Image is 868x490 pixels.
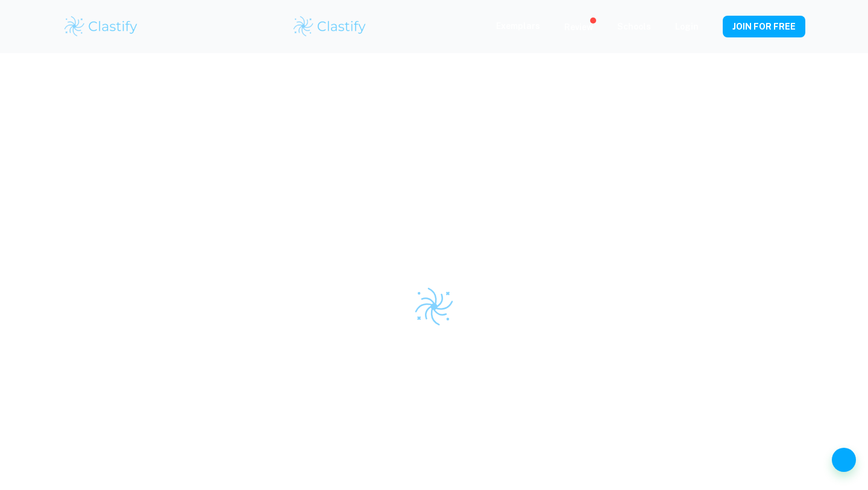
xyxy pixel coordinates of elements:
[564,21,593,34] p: Review
[723,16,805,37] button: JOIN FOR FREE
[617,22,651,31] a: Schools
[675,22,699,31] a: Login
[832,448,856,472] button: Help and Feedback
[496,19,540,33] p: Exemplars
[292,14,368,39] img: Clastify logo
[63,14,139,39] img: Clastify logo
[413,285,455,328] img: Clastify logo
